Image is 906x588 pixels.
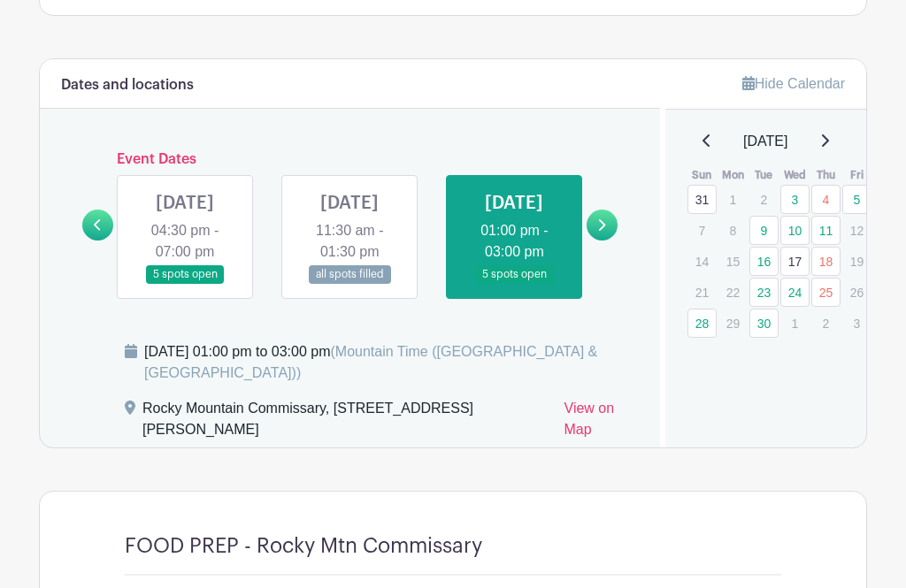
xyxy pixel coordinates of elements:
[749,186,779,213] p: 2
[743,131,787,152] span: [DATE]
[749,216,779,245] a: 9
[780,309,810,337] p: 1
[61,77,194,94] h6: Dates and locations
[811,216,841,245] a: 11
[749,247,779,276] a: 16
[687,185,717,214] a: 31
[718,166,749,184] th: Mon
[718,217,748,244] p: 8
[842,217,871,244] p: 12
[842,279,871,306] p: 26
[144,344,597,380] span: (Mountain Time ([GEOGRAPHIC_DATA] & [GEOGRAPHIC_DATA]))
[811,309,841,337] p: 2
[780,216,810,245] a: 10
[687,279,717,306] p: 21
[749,166,779,184] th: Tue
[718,309,748,337] p: 29
[780,185,810,214] a: 3
[811,185,841,214] a: 4
[718,186,748,213] p: 1
[810,166,841,184] th: Thu
[842,185,871,214] a: 5
[144,341,639,384] div: [DATE] 01:00 pm to 03:00 pm
[842,248,871,275] p: 19
[841,166,872,184] th: Fri
[780,278,810,307] a: 24
[780,247,810,276] a: 17
[842,309,871,337] p: 3
[687,217,717,244] p: 7
[687,166,718,184] th: Sun
[564,398,639,447] a: View on Map
[113,151,587,168] h6: Event Dates
[718,248,748,275] p: 15
[749,278,779,307] a: 23
[811,278,841,307] a: 25
[749,309,779,338] a: 30
[779,166,810,184] th: Wed
[687,309,717,338] a: 28
[687,248,717,275] p: 14
[718,279,748,306] p: 22
[125,534,482,559] h4: FOOD PREP - Rocky Mtn Commissary
[742,76,845,91] a: Hide Calendar
[811,247,841,276] a: 18
[142,398,550,447] div: Rocky Mountain Commissary, [STREET_ADDRESS][PERSON_NAME]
